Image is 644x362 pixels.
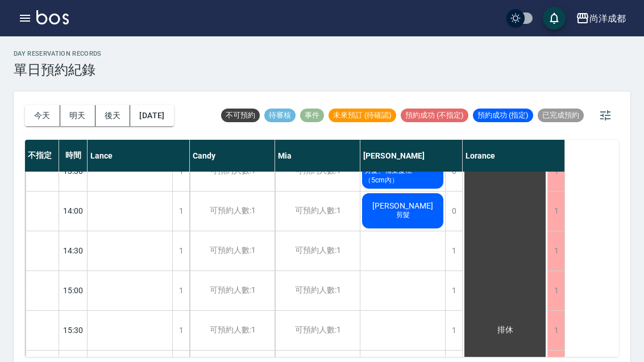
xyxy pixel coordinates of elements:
span: 預約成功 (指定) [473,110,533,120]
div: 0 [445,192,462,231]
div: 可預約人數:1 [275,311,360,350]
div: 1 [547,192,564,231]
div: 1 [445,311,462,350]
div: 15:00 [59,271,88,310]
button: 後天 [95,105,131,126]
span: 剪髮 [394,210,412,220]
h2: day Reservation records [14,50,102,57]
div: 不指定 [25,140,59,172]
div: 時間 [59,140,88,172]
div: [PERSON_NAME] [360,140,463,172]
div: 1 [172,192,189,231]
span: [PERSON_NAME] [370,201,435,210]
div: 尚洋成都 [589,11,626,26]
div: 15:30 [59,310,88,350]
img: Logo [36,10,69,24]
div: Mia [275,140,360,172]
div: 1 [445,271,462,310]
div: Candy [190,140,275,172]
div: Lorance [463,140,565,172]
span: 事件 [300,110,324,120]
h3: 單日預約紀錄 [14,62,102,78]
div: 1 [445,231,462,271]
span: 不可預約 [221,110,260,120]
button: [DATE] [130,105,173,126]
div: 可預約人數:1 [190,231,275,271]
span: 待審核 [264,110,296,120]
button: 今天 [25,105,60,126]
button: save [543,7,566,30]
span: 排休 [495,325,516,335]
div: 可預約人數:1 [190,192,275,231]
div: 1 [547,311,564,350]
button: 尚洋成都 [571,7,630,30]
div: 14:00 [59,191,88,231]
span: 剪髮、補染髮根（5cm內） [362,166,443,185]
div: 可預約人數:1 [190,271,275,310]
div: 可預約人數:1 [275,192,360,231]
span: 預約成功 (不指定) [401,110,468,120]
div: 1 [172,271,189,310]
span: 已完成預約 [538,110,584,120]
div: 可預約人數:1 [275,231,360,271]
div: 1 [172,231,189,271]
button: 明天 [60,105,95,126]
div: Lance [88,140,190,172]
div: 可預約人數:1 [190,311,275,350]
div: 1 [547,231,564,271]
div: 可預約人數:1 [275,271,360,310]
span: 未來預訂 (待確認) [329,110,396,120]
div: 14:30 [59,231,88,271]
div: 1 [172,311,189,350]
div: 1 [547,271,564,310]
